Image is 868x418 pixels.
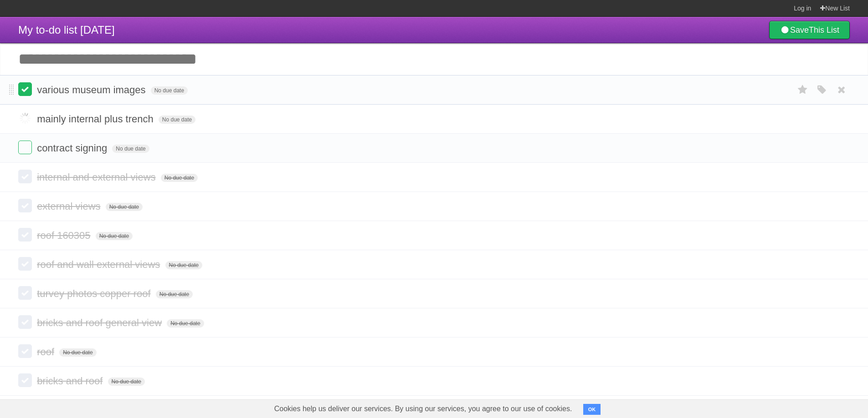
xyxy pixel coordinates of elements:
[37,113,156,125] span: mainly internal plus trench
[18,141,32,154] label: Done
[18,111,32,125] label: Done
[809,25,839,35] b: This List
[106,203,143,211] span: No due date
[37,288,153,299] span: turvey photos copper roof
[37,171,158,183] span: internal and external views
[151,86,188,95] span: No due date
[18,373,32,387] label: Done
[18,315,32,329] label: Done
[167,319,204,327] span: No due date
[37,375,105,387] span: bricks and roof
[165,261,202,269] span: No due date
[156,290,193,298] span: No due date
[37,142,109,154] span: contract signing
[37,259,162,270] span: roof and wall external views
[583,404,601,415] button: OK
[769,21,850,39] a: SaveThis List
[37,346,56,358] span: roof
[18,257,32,271] label: Done
[37,317,164,328] span: bricks and roof general view
[18,344,32,358] label: Done
[18,82,32,96] label: Done
[794,82,812,97] label: Star task
[18,286,32,300] label: Done
[18,170,32,183] label: Done
[37,230,92,241] span: roof 160305
[112,145,149,153] span: No due date
[18,228,32,242] label: Done
[59,348,96,357] span: No due date
[18,199,32,212] label: Done
[159,116,195,124] span: No due date
[265,400,581,418] span: Cookies help us deliver our services. By using our services, you agree to our use of cookies.
[37,84,148,96] span: various museum images
[18,24,115,36] span: My to-do list [DATE]
[37,201,103,212] span: external views
[96,232,133,240] span: No due date
[108,378,145,386] span: No due date
[161,174,198,182] span: No due date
